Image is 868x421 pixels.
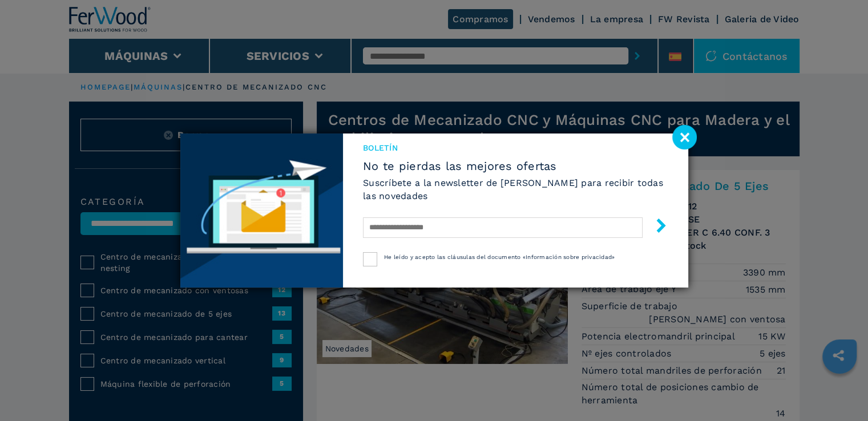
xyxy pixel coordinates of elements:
span: He leído y acepto las cláusulas del documento «Información sobre privacidad» [384,254,615,260]
button: submit-button [643,214,668,241]
span: No te pierdas las mejores ofertas [363,159,668,173]
img: Newsletter image [180,133,344,288]
span: Boletín [363,142,668,153]
h6: Suscríbete a la newsletter de [PERSON_NAME] para recibir todas las novedades [363,176,668,203]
